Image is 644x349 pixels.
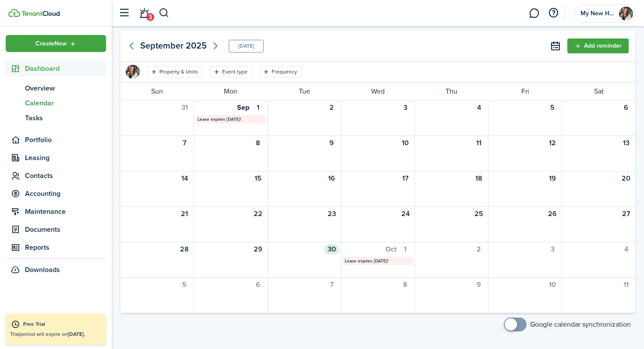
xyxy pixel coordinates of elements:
img: TenantCloud [21,11,60,16]
a: Tasks [6,111,106,126]
mbsc-button: Next page [207,37,224,55]
div: Saturday, September 6, 2025 [619,102,633,113]
img: My New Home Management [126,65,140,79]
div: Oct [386,244,396,255]
div: Tuesday, October 7, 2025 [324,279,339,290]
div: Sunday, September 28, 2025 [177,244,192,255]
div: Saturday, September 20, 2025 [619,173,633,184]
div: Mon [194,83,267,100]
button: Open sidebar [116,5,132,21]
div: Friday, October 3, 2025 [545,244,560,255]
div: Sunday, October 5, 2025 [177,279,192,290]
a: Reports [6,240,106,255]
div: Sat [562,83,635,100]
div: Free Trial [23,320,102,329]
div: Saturday, October 4, 2025 [619,244,633,255]
div: Friday, October 10, 2025 [545,279,560,290]
button: Search [159,6,170,21]
span: Calendar [25,98,106,108]
span: Reports [25,242,106,253]
div: Tuesday, September 30, 2025 [324,244,339,255]
div: Wednesday, October 1, 2025 [398,244,413,255]
div: Thursday, September 18, 2025 [471,173,486,184]
mbsc-button: September2025 [140,38,207,53]
button: Add reminder [567,38,629,53]
span: Overview [25,83,106,94]
span: Maintenance [25,206,106,217]
span: My New Home Management [580,10,616,17]
span: Dashboard [25,63,106,74]
a: Messaging [526,2,542,24]
span: Downloads [25,265,60,275]
a: Notifications [136,2,152,24]
mbsc-button: Previous page [123,37,140,55]
div: Friday, September 5, 2025 [545,102,560,113]
span: Leasing [25,153,106,163]
div: Friday, September 19, 2025 [545,173,560,184]
div: Monday, September 15, 2025 [251,173,265,184]
div: Thursday, September 4, 2025 [471,102,486,113]
div: Sunday, September 7, 2025 [177,138,192,148]
div: Sunday, August 31, 2025 [177,102,192,113]
filter-tag: Open filter [210,66,253,77]
div: Tuesday, September 9, 2025 [324,138,339,148]
filter-tag: Open filter [259,66,302,77]
div: Thursday, October 2, 2025 [471,244,486,255]
div: Thu [414,83,488,100]
mbsc-calendar-label: Lease expires [DATE]! [343,257,413,265]
div: Saturday, October 11, 2025 [619,279,633,290]
div: Saturday, September 27, 2025 [619,209,633,219]
div: Thursday, October 9, 2025 [471,279,486,290]
div: Thursday, September 11, 2025 [471,138,486,148]
button: Open menu [6,35,106,52]
filter-tag: Open filter [147,66,203,77]
filter-tag-label: Property & Units [159,68,198,76]
span: September [140,38,184,53]
div: Tuesday, September 23, 2025 [324,209,339,219]
span: Tasks [25,113,106,123]
div: Monday, September 29, 2025 [251,244,265,255]
div: Wed [341,83,414,100]
div: Monday, September 22, 2025 [251,209,265,219]
a: Free TrialTrialperiod will expire on[DATE]. [6,314,106,345]
span: Documents [25,224,106,235]
div: Wednesday, October 8, 2025 [398,279,413,290]
div: Saturday, September 13, 2025 [619,138,633,148]
div: Tue [267,83,341,100]
filter-tag-label: Frequency [272,68,297,76]
span: Portfolio [25,135,106,145]
span: 2025 [186,38,207,53]
span: Contacts [25,171,106,181]
div: Wednesday, September 10, 2025 [398,138,413,148]
div: Sunday, September 21, 2025 [177,209,192,219]
filter-tag-label: Event type [222,68,248,76]
mbsc-button: [DATE] [238,40,254,52]
span: 3 [146,13,154,21]
div: Thursday, September 25, 2025 [471,209,486,219]
a: Overview [6,81,106,96]
div: Friday, September 26, 2025 [545,209,560,219]
div: Sep [237,102,249,113]
span: period will expire on [20,330,85,338]
div: Tuesday, September 16, 2025 [324,173,339,184]
img: TenantCloud [8,9,20,17]
div: Monday, September 8, 2025 [251,138,265,148]
img: My New Home Management [619,7,633,21]
div: Wednesday, September 17, 2025 [398,173,413,184]
b: [DATE]. [68,330,85,338]
div: Tuesday, September 2, 2025 [324,102,339,113]
div: Monday, September 1, 2025 [251,102,265,113]
button: Open resource center [546,6,561,21]
div: Sunday, September 14, 2025 [177,173,192,184]
div: Wednesday, September 3, 2025 [398,102,413,113]
mbsc-calendar-today: Today [229,40,264,52]
span: Create New [35,41,67,47]
div: Wednesday, September 24, 2025 [398,209,413,219]
div: Monday, October 6, 2025 [251,279,265,290]
span: Accounting [25,188,106,199]
div: Sun [120,83,194,100]
p: Trial [10,330,102,338]
a: Calendar [6,96,106,111]
mbsc-calendar-label: Lease expires [DATE]! [195,115,265,123]
div: Friday, September 12, 2025 [545,138,560,148]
